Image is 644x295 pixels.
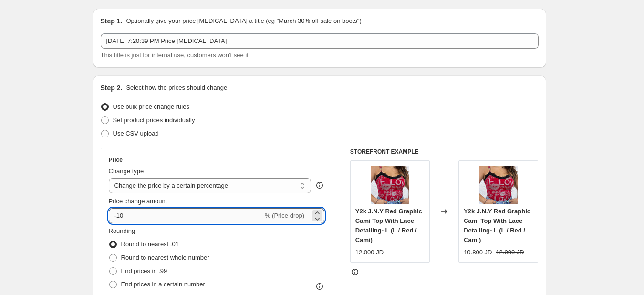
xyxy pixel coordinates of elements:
[371,166,409,204] img: 17E250BA-B89E-44A3-8A00-0195BF93C7BB_80x.jpg
[121,281,205,288] span: End prices in a certain number
[126,83,227,93] p: Select how the prices should change
[464,208,530,243] span: Y2k J.N.Y Red Graphic Cami Top With Lace Detailing- L (L / Red / Cami)
[496,248,524,257] strike: 12.000 JD
[121,241,179,248] span: Round to nearest .01
[113,116,195,124] span: Set product prices individually
[121,267,167,274] span: End prices in .99
[113,103,189,110] span: Use bulk price change rules
[109,208,263,223] input: -15
[315,180,324,190] div: help
[355,208,422,243] span: Y2k J.N.Y Red Graphic Cami Top With Lace Detailing- L (L / Red / Cami)
[355,248,384,257] div: 12.000 JD
[126,16,361,26] p: Optionally give your price [MEDICAL_DATA] a title (eg "March 30% off sale on boots")
[109,198,167,205] span: Price change amount
[109,227,135,234] span: Rounding
[109,168,144,175] span: Change type
[464,248,492,257] div: 10.800 JD
[101,16,123,26] h2: Step 1.
[101,33,539,49] input: 30% off holiday sale
[113,130,159,137] span: Use CSV upload
[350,148,539,156] h6: STOREFRONT EXAMPLE
[479,166,518,204] img: 17E250BA-B89E-44A3-8A00-0195BF93C7BB_80x.jpg
[109,156,123,164] h3: Price
[101,52,249,59] span: This title is just for internal use, customers won't see it
[101,83,123,93] h2: Step 2.
[265,212,304,219] span: % (Price drop)
[121,254,209,261] span: Round to nearest whole number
